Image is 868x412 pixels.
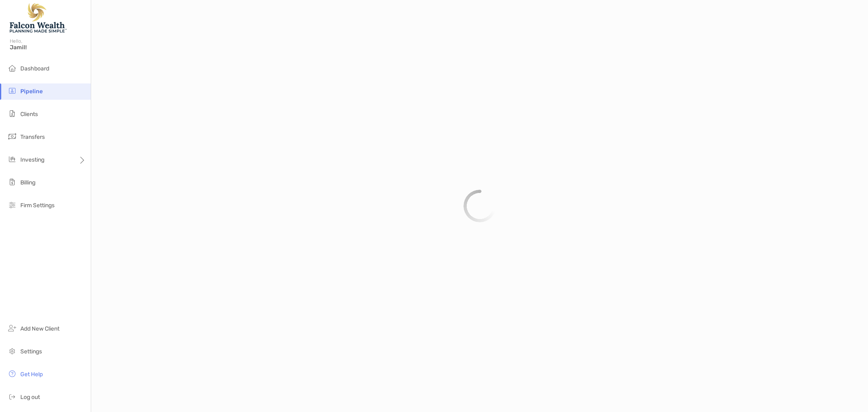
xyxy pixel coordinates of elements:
img: investing icon [7,154,17,164]
img: billing icon [7,177,17,187]
img: get-help icon [7,369,17,379]
span: Clients [20,111,38,118]
img: firm-settings icon [7,200,17,210]
span: Investing [20,156,44,163]
span: Pipeline [20,88,43,95]
span: Billing [20,179,35,186]
span: Firm Settings [20,202,55,209]
span: Dashboard [20,65,49,72]
img: transfers icon [7,131,17,141]
span: Get Help [20,371,43,378]
img: clients icon [7,109,17,118]
img: logout icon [7,392,17,401]
span: Jamil! [10,44,86,51]
img: dashboard icon [7,63,17,73]
img: settings icon [7,346,17,356]
img: Falcon Wealth Planning Logo [10,3,67,33]
span: Transfers [20,134,45,140]
span: Add New Client [20,325,59,332]
span: Log out [20,394,40,401]
span: Settings [20,348,42,355]
img: add_new_client icon [7,323,17,333]
img: pipeline icon [7,86,17,96]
